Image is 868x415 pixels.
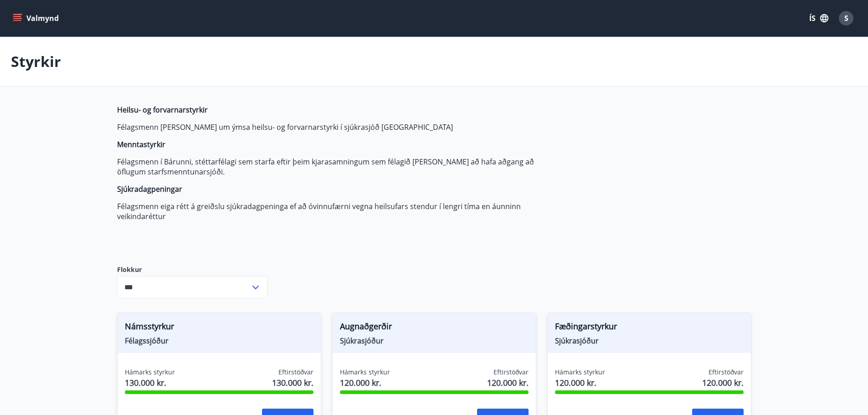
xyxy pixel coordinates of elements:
[125,377,175,389] span: 130.000 kr.
[278,368,313,377] span: Eftirstöðvar
[709,368,744,377] span: Eftirstöðvar
[117,201,547,221] p: Félagsmenn eiga rétt á greiðslu sjúkradagpeninga ef að óvinnufærni vegna heilsufars stendur í len...
[555,368,605,377] span: Hámarks styrkur
[340,377,390,389] span: 120.000 kr.
[555,377,605,389] span: 120.000 kr.
[493,368,529,377] span: Eftirstöðvar
[117,157,547,177] p: Félagsmenn í Bárunni, stéttarfélagi sem starfa eftir þeim kjarasamningum sem félagið [PERSON_NAME...
[844,13,848,23] span: S
[117,105,208,115] strong: Heilsu- og forvarnarstyrkir
[117,184,182,194] strong: Sjúkradagpeningar
[272,377,313,389] span: 130.000 kr.
[125,336,313,346] span: Félagssjóður
[125,320,313,336] span: Námsstyrkur
[340,336,529,346] span: Sjúkrasjóður
[835,7,857,29] button: S
[487,377,529,389] span: 120.000 kr.
[125,368,175,377] span: Hámarks styrkur
[340,320,529,336] span: Augnaðgerðir
[804,10,833,26] button: ÍS
[117,139,165,149] strong: Menntastyrkir
[555,320,744,336] span: Fæðingarstyrkur
[702,377,744,389] span: 120.000 kr.
[555,336,744,346] span: Sjúkrasjóður
[11,10,62,26] button: menu
[340,368,390,377] span: Hámarks styrkur
[117,265,267,274] label: Flokkur
[11,51,61,72] p: Styrkir
[117,122,547,132] p: Félagsmenn [PERSON_NAME] um ýmsa heilsu- og forvarnarstyrki í sjúkrasjóð [GEOGRAPHIC_DATA]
